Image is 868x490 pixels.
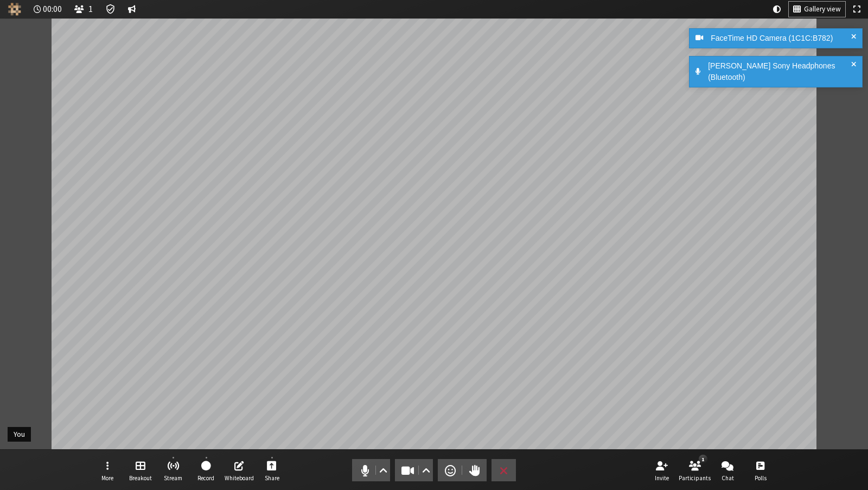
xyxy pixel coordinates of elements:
button: Video setting [419,459,433,481]
button: Start sharing [257,456,287,485]
button: Send a reaction [438,459,462,481]
button: Fullscreen [849,2,864,17]
button: Open participant list [70,2,97,17]
div: [PERSON_NAME] Sony Headphones (Bluetooth) [704,60,855,83]
button: Audio settings [376,459,390,481]
span: 00:00 [43,4,62,14]
button: Change layout [789,2,845,17]
button: Open chat [712,456,743,485]
button: Open participant list [680,456,710,485]
button: Using system theme [769,2,785,17]
span: Gallery view [804,5,841,14]
span: Record [197,475,214,481]
span: More [101,475,113,481]
button: Open menu [92,456,123,485]
button: Raise hand [462,459,487,481]
span: Polls [755,475,767,481]
span: Participants [679,475,711,481]
button: Open shared whiteboard [224,456,254,485]
div: FaceTime HD Camera (1C1C:B782) [707,33,855,44]
button: End or leave meeting [492,459,516,481]
span: 1 [88,4,93,14]
button: Start recording [191,456,221,485]
span: Invite [655,475,669,481]
img: Iotum [8,3,21,16]
button: Conversation [124,2,140,17]
button: Manage Breakout Rooms [125,456,156,485]
span: Chat [722,475,734,481]
button: Invite participants (⌘+Shift+I) [647,456,677,485]
div: Timer [29,2,67,17]
button: Open poll [745,456,776,485]
span: Share [265,475,279,481]
span: Breakout [129,475,152,481]
span: Stream [164,475,182,481]
div: You [10,429,29,440]
div: 1 [699,455,707,463]
button: Stop video (⌘+Shift+V) [395,459,433,481]
span: Whiteboard [225,475,254,481]
div: Meeting details Encryption enabled [101,2,120,17]
button: Mute (⌘+Shift+A) [352,459,390,481]
button: Start streaming [158,456,188,485]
